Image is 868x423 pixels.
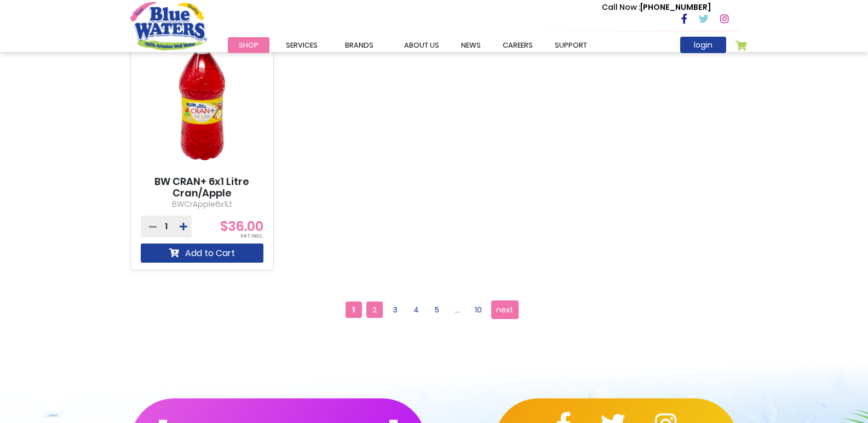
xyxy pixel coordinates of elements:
p: [PHONE_NUMBER] [602,2,711,13]
a: 10 [470,302,487,318]
a: store logo [130,2,207,50]
a: next [491,300,519,319]
span: Call Now : [602,2,640,13]
span: next [496,302,513,318]
a: 5 [429,302,445,318]
a: News [450,37,492,53]
span: Brands [345,40,373,50]
a: 3 [387,302,404,318]
span: Shop [239,40,258,50]
a: ... [450,302,466,318]
a: 2 [366,302,383,318]
a: 4 [408,302,424,318]
button: Add to Cart [141,244,264,263]
span: $36.00 [220,217,263,235]
a: login [680,37,726,53]
img: BW CRAN+ 6x1 Litre Cran/Apple [141,22,264,176]
p: BWCrApple6x1Lt [141,199,264,210]
span: 1 [346,302,362,318]
a: careers [492,37,544,53]
a: BW CRAN+ 6x1 Litre Cran/Apple [141,176,264,199]
a: about us [393,37,450,53]
span: Services [286,40,318,50]
a: support [544,37,598,53]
